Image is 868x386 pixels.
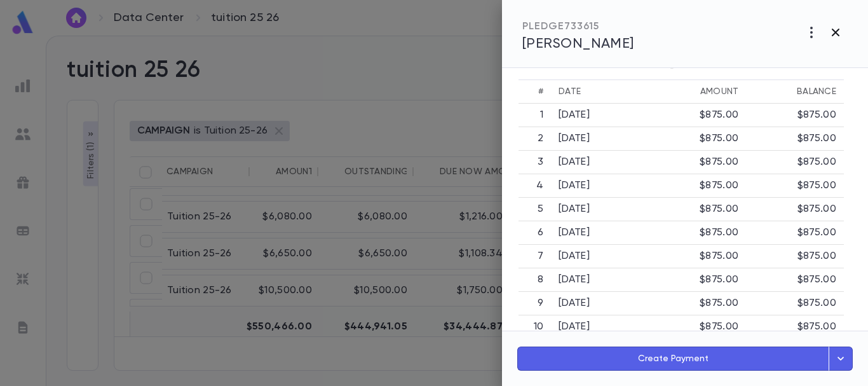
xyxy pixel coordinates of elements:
[746,151,844,174] td: $875.00
[746,315,844,339] td: $875.00
[551,221,649,245] td: [DATE]
[519,174,551,198] th: 4
[519,80,551,104] th: #
[746,198,844,221] td: $875.00
[519,245,551,268] th: 7
[551,80,649,104] th: Date
[746,221,844,245] td: $875.00
[649,198,747,221] td: $875.00
[649,292,747,315] td: $875.00
[551,151,649,174] td: [DATE]
[649,268,747,292] td: $875.00
[519,151,551,174] th: 3
[649,80,747,104] th: Amount
[517,347,829,371] button: Create Payment
[522,37,634,51] span: [PERSON_NAME]
[519,127,551,151] th: 2
[746,127,844,151] td: $875.00
[649,221,747,245] td: $875.00
[746,292,844,315] td: $875.00
[551,174,649,198] td: [DATE]
[519,268,551,292] th: 8
[551,127,649,151] td: [DATE]
[649,127,747,151] td: $875.00
[649,104,747,127] td: $875.00
[746,268,844,292] td: $875.00
[746,104,844,127] td: $875.00
[519,198,551,221] th: 5
[519,221,551,245] th: 6
[551,245,649,268] td: [DATE]
[746,174,844,198] td: $875.00
[649,245,747,268] td: $875.00
[746,245,844,268] td: $875.00
[522,20,634,33] div: PLEDGE 733615
[519,315,551,339] th: 10
[746,80,844,104] th: Balance
[649,174,747,198] td: $875.00
[551,104,649,127] td: [DATE]
[649,315,747,339] td: $875.00
[551,292,649,315] td: [DATE]
[551,198,649,221] td: [DATE]
[519,104,551,127] th: 1
[551,268,649,292] td: [DATE]
[519,292,551,315] th: 9
[551,315,649,339] td: [DATE]
[649,151,747,174] td: $875.00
